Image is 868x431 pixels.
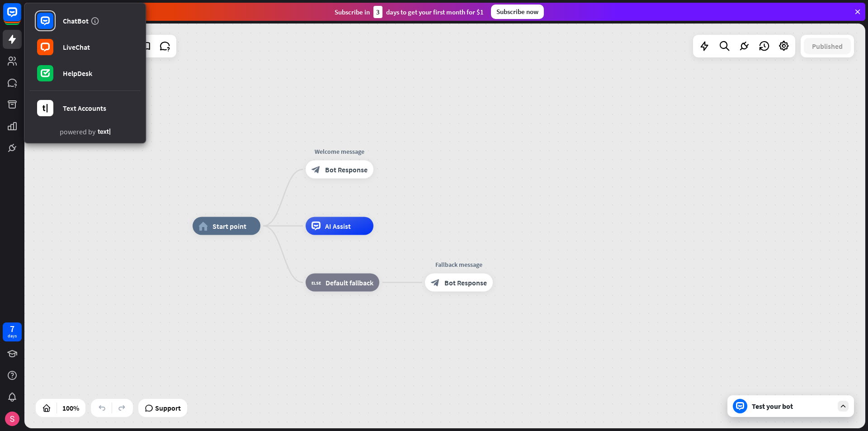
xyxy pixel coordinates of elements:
[212,222,246,231] span: Start point
[311,278,321,287] i: block_fallback
[752,402,833,411] div: Test your bot
[325,222,351,231] span: AI Assist
[7,4,34,31] button: Open LiveChat chat widget
[155,401,181,415] span: Support
[60,401,82,415] div: 100%
[335,6,484,18] div: Subscribe in days to get your first month for $1
[325,278,373,287] span: Default fallback
[8,333,17,339] div: days
[3,322,22,341] a: 7 days
[431,278,440,287] i: block_bot_response
[10,325,14,333] div: 7
[325,165,368,174] span: Bot Response
[311,165,321,174] i: block_bot_response
[491,5,544,19] div: Subscribe now
[444,278,487,287] span: Bot Response
[373,6,382,18] div: 3
[299,147,380,156] div: Welcome message
[198,222,208,231] i: home_2
[418,260,500,269] div: Fallback message
[804,38,851,54] button: Published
